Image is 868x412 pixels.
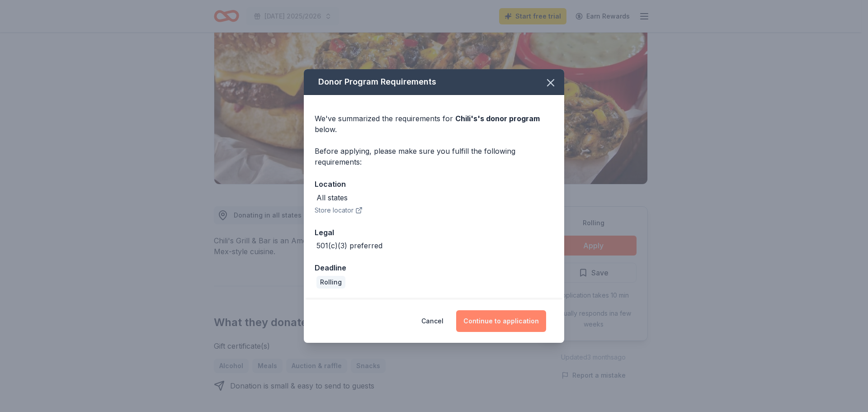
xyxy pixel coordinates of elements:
div: All states [316,192,348,203]
div: Legal [315,227,553,238]
div: We've summarized the requirements for below. [315,113,553,135]
span: Chili's 's donor program [455,114,540,123]
div: Location [315,178,553,190]
button: Store locator [315,205,363,216]
div: Deadline [315,262,553,274]
div: 501(c)(3) preferred [316,240,382,251]
div: Donor Program Requirements [304,69,564,95]
button: Continue to application [456,310,546,332]
div: Rolling [316,276,345,289]
div: Before applying, please make sure you fulfill the following requirements: [315,146,553,167]
button: Cancel [421,310,443,332]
